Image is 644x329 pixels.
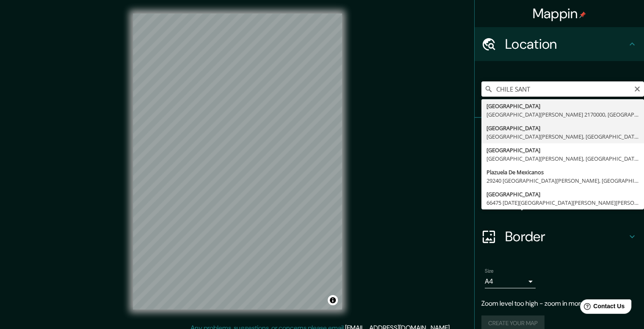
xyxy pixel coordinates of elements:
div: 29240 [GEOGRAPHIC_DATA][PERSON_NAME], [GEOGRAPHIC_DATA], [GEOGRAPHIC_DATA] [486,176,639,185]
div: Layout [475,186,644,220]
div: [GEOGRAPHIC_DATA][PERSON_NAME] 2170000, [GEOGRAPHIC_DATA] [486,110,639,119]
h4: Location [505,36,627,53]
div: [GEOGRAPHIC_DATA][PERSON_NAME], [GEOGRAPHIC_DATA] 2660000, [GEOGRAPHIC_DATA] [486,154,639,163]
h4: Mappin [533,5,586,22]
p: Zoom level too high - zoom in more [481,298,637,309]
div: Plazuela De Mexicanos [486,168,639,176]
h4: Layout [505,194,627,211]
iframe: Help widget launcher [569,296,635,320]
div: [GEOGRAPHIC_DATA] [486,124,639,132]
button: Toggle attribution [328,295,338,305]
div: 66475 [DATE][GEOGRAPHIC_DATA][PERSON_NAME][PERSON_NAME], [GEOGRAPHIC_DATA], [GEOGRAPHIC_DATA] [486,198,639,207]
div: [GEOGRAPHIC_DATA] [486,102,639,110]
div: [GEOGRAPHIC_DATA] [486,190,639,198]
button: Clear [634,84,641,92]
div: Pins [475,118,644,152]
div: Border [475,220,644,254]
div: Style [475,152,644,186]
div: [GEOGRAPHIC_DATA] [486,146,639,154]
canvas: Map [133,14,342,309]
div: [GEOGRAPHIC_DATA][PERSON_NAME], [GEOGRAPHIC_DATA] 8050000, [GEOGRAPHIC_DATA] [486,132,639,141]
div: A4 [485,275,536,288]
label: Size [485,268,494,275]
img: pin-icon.png [579,11,586,18]
input: Pick your city or area [481,81,644,97]
h4: Border [505,228,627,245]
div: Location [475,27,644,61]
